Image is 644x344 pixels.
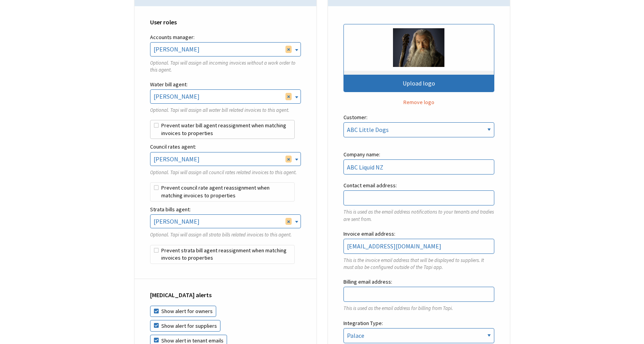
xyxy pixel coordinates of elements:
[343,229,494,254] label: Invoice email address:
[343,122,494,137] select: Customer:
[150,169,301,176] p: Optional. Tapi will assign all council rates related invoices to this agent.
[343,98,494,106] button: Remove logo
[343,113,494,144] label: Customer:
[150,42,301,56] span: Josh Sali
[150,18,177,26] strong: User roles
[150,214,301,228] span: Taylor Coleman
[344,75,494,92] div: Upload logo
[150,90,301,103] span: Anna Pengelly
[285,93,292,100] span: Remove all items
[285,46,292,53] span: Remove all items
[150,320,220,332] label: Show alert for suppliers
[285,218,292,225] span: Remove all items
[150,89,301,103] span: Anna Pengelly
[150,205,301,214] label: Strata bills agent:
[343,190,494,205] input: Contact email address:
[343,287,494,302] input: Billing email address:
[150,291,212,299] strong: [MEDICAL_DATA] alerts
[343,257,494,271] p: This is the invoice email address that will be displayed to suppliers. It must also be configured...
[343,277,494,302] label: Billing email address:
[150,152,301,166] span: Rebekah Osborne
[343,328,494,343] select: Integration Type:
[150,182,295,202] label: Prevent council rate agent reassignment when matching invoices to properties
[150,215,301,228] span: Taylor Coleman
[343,24,494,92] button: Upload logo
[150,80,301,89] label: Water bill agent:
[150,60,301,74] p: Optional. Tapi will assign all incoming invoices without a work order to this agent.
[150,231,301,238] p: Optional. Tapi will assign all strata bills related invoices to this agent.
[150,142,301,152] label: Council rates agent:
[343,305,494,312] p: This is used as the email address for billing from Tapi.
[343,181,494,205] label: Contact email address:
[285,156,292,163] span: Remove all items
[150,306,216,317] label: Show alert for owners
[343,209,494,222] p: This is used as the email address notifications to your tenants and tradies are sent from.
[343,159,494,175] input: Company name:
[343,239,494,254] input: Invoice email address:
[150,152,301,166] span: Rebekah Osborne
[150,245,295,264] label: Prevent strata bill agent reassignment when matching invoices to properties
[393,28,444,67] img: .jpg
[150,43,301,56] span: Josh Sali
[150,120,295,139] label: Prevent water bill agent reassignment when matching invoices to properties
[150,33,301,42] label: Accounts manager:
[150,107,301,114] p: Optional. Tapi will assign all water bill related invoices to this agent.
[343,150,494,175] label: Company name:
